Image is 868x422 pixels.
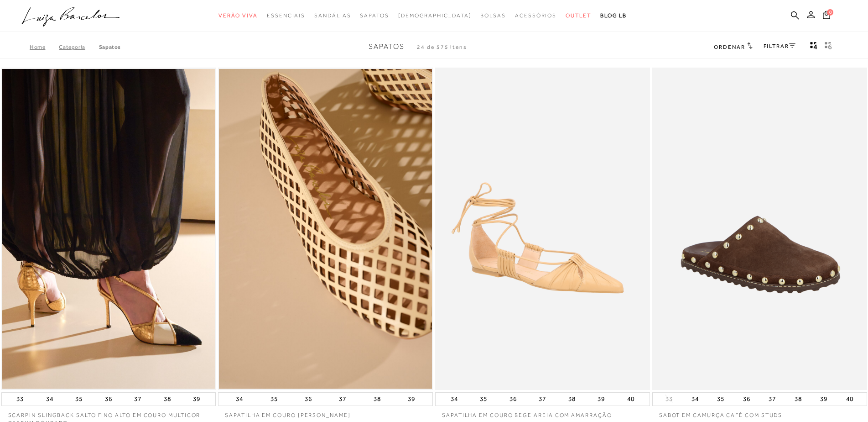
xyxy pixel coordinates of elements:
[652,406,867,419] a: SABOT EM CAMURÇA CAFÉ COM STUDS
[131,393,144,406] button: 37
[600,12,627,19] span: BLOG LB
[2,69,215,389] a: SCARPIN SLINGBACK SALTO FINO ALTO EM COURO MULTICOR DEBRUM DOURADO SCARPIN SLINGBACK SALTO FINO A...
[190,393,203,406] button: 39
[817,393,830,406] button: 39
[766,393,779,406] button: 37
[515,7,556,24] a: noSubCategoriesText
[448,393,461,406] button: 34
[398,7,472,24] a: noSubCategoriesText
[436,69,649,389] img: SAPATILHA EM COURO BEGE AREIA COM AMARRAÇÃO
[102,393,115,406] button: 36
[436,69,649,389] a: SAPATILHA EM COURO BEGE AREIA COM AMARRAÇÃO SAPATILHA EM COURO BEGE AREIA COM AMARRAÇÃO
[371,393,384,406] button: 38
[477,393,490,406] button: 35
[267,7,305,24] a: noSubCategoriesText
[807,41,820,53] button: Mostrar 4 produtos por linha
[233,393,246,406] button: 34
[219,69,432,389] a: SAPATILHA EM COURO BAUNILHA VAZADA SAPATILHA EM COURO BAUNILHA VAZADA
[624,393,637,406] button: 40
[360,12,389,19] span: Sapatos
[161,393,174,406] button: 38
[435,406,650,419] a: SAPATILHA EM COURO BEGE AREIA COM AMARRAÇÃO
[219,69,432,389] img: SAPATILHA EM COURO BAUNILHA VAZADA
[536,393,549,406] button: 37
[73,393,85,406] button: 35
[653,69,866,389] img: SABOT EM CAMURÇA CAFÉ COM STUDS
[43,393,56,406] button: 34
[369,42,405,51] span: Sapatos
[314,7,351,24] a: noSubCategoriesText
[59,44,99,50] a: Categoria
[792,393,805,406] button: 38
[714,44,745,50] span: Ordenar
[314,12,351,19] span: Sandálias
[515,12,556,19] span: Acessórios
[336,393,349,406] button: 37
[822,41,835,53] button: gridText6Desc
[653,69,866,389] a: SABOT EM CAMURÇA CAFÉ COM STUDS SABOT EM CAMURÇA CAFÉ COM STUDS
[480,7,506,24] a: noSubCategoriesText
[566,12,591,19] span: Outlet
[507,393,520,406] button: 36
[218,12,258,19] span: Verão Viva
[843,393,856,406] button: 40
[360,7,389,24] a: noSubCategoriesText
[764,43,795,49] a: FILTRAR
[566,393,578,406] button: 38
[566,7,591,24] a: noSubCategoriesText
[267,12,305,19] span: Essenciais
[417,44,467,50] span: 24 de 575 itens
[398,12,472,19] span: [DEMOGRAPHIC_DATA]
[405,393,418,406] button: 39
[480,12,506,19] span: Bolsas
[595,393,608,406] button: 39
[820,10,833,22] button: 0
[302,393,315,406] button: 36
[689,393,702,406] button: 34
[218,7,258,24] a: noSubCategoriesText
[218,406,433,419] a: SAPATILHA EM COURO [PERSON_NAME]
[740,393,753,406] button: 36
[268,393,281,406] button: 35
[30,44,59,50] a: Home
[99,44,121,50] a: Sapatos
[600,7,627,24] a: BLOG LB
[2,69,215,389] img: SCARPIN SLINGBACK SALTO FINO ALTO EM COURO MULTICOR DEBRUM DOURADO
[827,9,833,16] span: 0
[14,393,26,406] button: 33
[714,393,727,406] button: 35
[663,395,676,403] button: 33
